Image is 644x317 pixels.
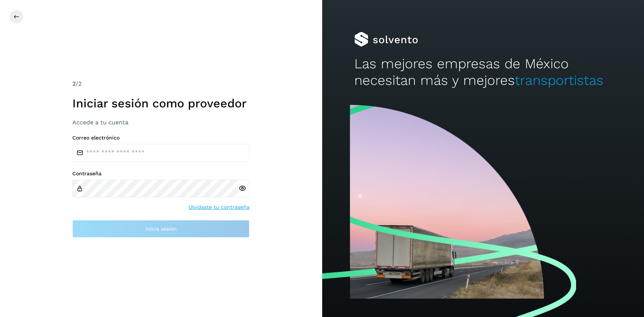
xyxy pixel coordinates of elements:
[354,56,612,89] h2: Las mejores empresas de México necesitan más y mejores
[72,135,249,141] label: Correo electrónico
[72,170,249,177] label: Contraseña
[515,72,603,88] span: transportistas
[72,96,249,110] h1: Iniciar sesión como proveedor
[72,80,76,87] span: 2
[72,119,249,126] h3: Accede a tu cuenta
[72,220,249,238] button: Inicia sesión
[189,203,249,211] a: Olvidaste tu contraseña
[72,79,249,88] div: /2
[145,226,177,231] span: Inicia sesión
